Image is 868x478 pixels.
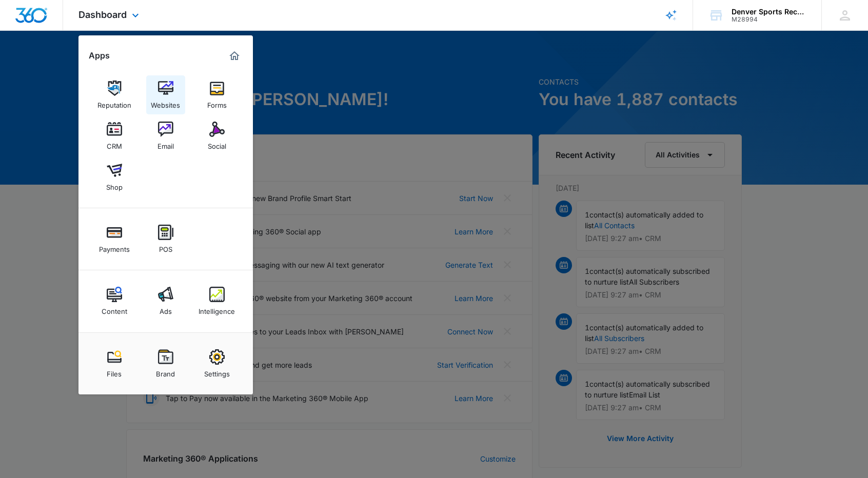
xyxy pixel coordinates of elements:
div: CRM [107,137,122,150]
div: Social [208,137,226,150]
span: Dashboard [78,9,127,20]
a: Forms [198,75,236,114]
div: Reputation [97,96,131,109]
div: account name [732,8,806,16]
div: POS [159,240,172,253]
div: Websites [151,96,180,109]
a: Social [198,116,236,155]
a: Brand [146,344,185,383]
div: Settings [204,365,230,378]
div: Forms [207,96,227,109]
div: Shop [106,178,123,191]
div: Intelligence [199,302,235,315]
a: Payments [95,220,134,258]
a: CRM [95,116,134,155]
a: Reputation [95,75,134,114]
div: Ads [160,302,172,315]
h2: Apps [89,51,110,61]
div: Brand [156,365,175,378]
a: Ads [146,282,185,321]
a: Files [95,344,134,383]
a: Shop [95,157,134,196]
div: Files [107,365,122,378]
a: Email [146,116,185,155]
a: Marketing 360® Dashboard [226,48,243,64]
div: Email [157,137,174,150]
a: Intelligence [198,282,236,321]
div: account id [732,16,806,23]
a: Content [95,282,134,321]
a: Settings [198,344,236,383]
div: Payments [99,240,130,253]
a: POS [146,220,185,258]
div: Content [102,302,127,315]
a: Websites [146,75,185,114]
